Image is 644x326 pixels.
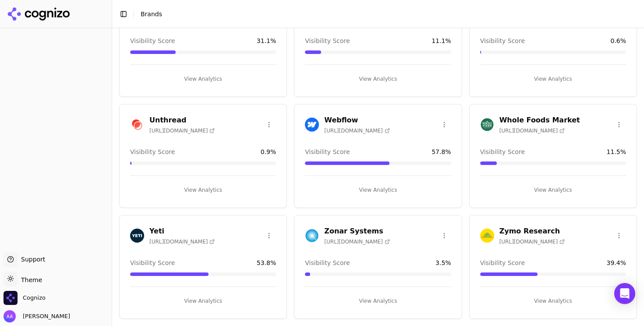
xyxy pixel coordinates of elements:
span: [URL][DOMAIN_NAME] [499,238,565,245]
span: Visibility Score [305,258,350,267]
button: View Analytics [130,294,276,308]
button: View Analytics [480,72,626,86]
button: View Analytics [305,294,451,308]
button: Open user button [4,310,70,322]
span: [URL][DOMAIN_NAME] [324,238,389,245]
h3: Unthread [149,115,215,125]
h3: Zymo Research [499,226,565,236]
span: Visibility Score [480,36,525,45]
span: 39.4 % [607,258,626,267]
button: View Analytics [305,183,451,197]
button: View Analytics [130,72,276,86]
img: Unthread [130,118,144,132]
span: Visibility Score [480,147,525,156]
span: [PERSON_NAME] [19,312,70,320]
img: Zymo Research [480,229,494,243]
span: [URL][DOMAIN_NAME] [324,127,389,134]
img: Webflow [305,118,319,132]
span: Brands [141,11,162,18]
span: 3.5 % [435,258,451,267]
nav: breadcrumb [141,10,619,18]
span: Visibility Score [130,36,175,45]
span: Visibility Score [130,147,175,156]
span: [URL][DOMAIN_NAME] [149,238,215,245]
button: View Analytics [130,183,276,197]
span: Visibility Score [305,147,350,156]
img: Cognizo [4,291,18,305]
span: Visibility Score [480,258,525,267]
span: [URL][DOMAIN_NAME] [499,127,565,134]
h3: Webflow [324,115,389,125]
span: Support [18,255,45,264]
span: 57.8 % [432,147,451,156]
span: Cognizo [23,294,46,302]
img: Whole Foods Market [480,118,494,132]
div: Open Intercom Messenger [614,283,635,304]
span: 11.5 % [607,147,626,156]
span: Visibility Score [130,258,175,267]
button: View Analytics [305,72,451,86]
span: 53.8 % [257,258,276,267]
button: View Analytics [480,183,626,197]
span: Theme [18,276,42,283]
span: [URL][DOMAIN_NAME] [149,127,215,134]
img: Alp Aysan [4,310,16,322]
span: 0.9 % [261,147,276,156]
h3: Whole Foods Market [499,115,580,125]
span: Visibility Score [305,36,350,45]
span: 11.1 % [432,36,451,45]
img: Yeti [130,229,144,243]
h3: Yeti [149,226,215,236]
span: 0.6 % [610,36,626,45]
h3: Zonar Systems [324,226,389,236]
img: Zonar Systems [305,229,319,243]
button: Open organization switcher [4,291,46,305]
button: View Analytics [480,294,626,308]
span: 31.1 % [257,36,276,45]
